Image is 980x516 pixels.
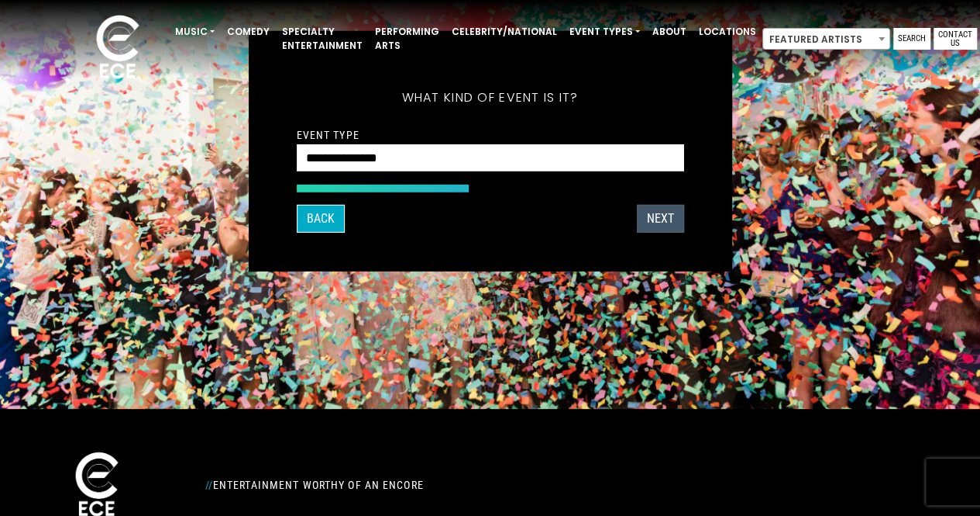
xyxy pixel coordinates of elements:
[221,19,276,45] a: Comedy
[276,19,369,59] a: Specialty Entertainment
[762,28,890,50] span: Featured Artists
[297,205,345,233] button: Back
[169,19,221,45] a: Music
[205,479,213,491] span: //
[934,28,977,50] a: Contact Us
[297,69,684,125] h5: What kind of event is it?
[369,19,445,59] a: Performing Arts
[637,205,684,233] button: Next
[646,19,693,45] a: About
[445,19,563,45] a: Celebrity/National
[693,19,762,45] a: Locations
[763,29,889,50] span: Featured Artists
[563,19,646,45] a: Event Types
[196,473,638,497] div: Entertainment Worthy of an Encore
[79,11,156,86] img: ece_new_logo_whitev2-1.png
[297,127,359,141] label: Event Type
[893,28,930,50] a: Search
